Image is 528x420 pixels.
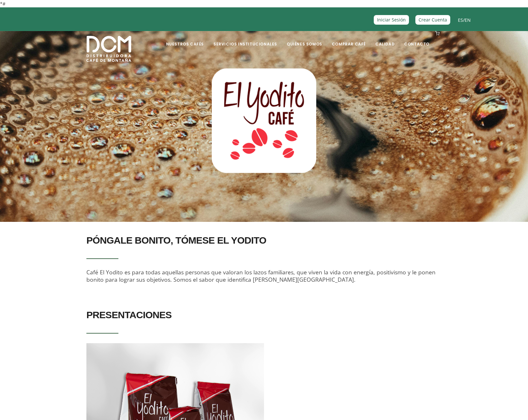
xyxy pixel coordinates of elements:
h2: PRESENTACIONES [86,306,442,324]
a: Crear Cuenta [415,15,450,24]
a: Nuestros Cafés [162,32,208,47]
a: EN [465,17,471,23]
span: / [458,16,471,24]
a: Calidad [372,32,398,47]
h2: PÓNGALE BONITO, TÓMESE EL YODITO [86,231,442,249]
a: Comprar Café [328,32,370,47]
span: Café El Yodito es para todas aquellas personas que valoran los lazos familiares, que viven la vid... [86,268,436,283]
a: ES [458,17,463,23]
a: Iniciar Sesión [374,15,409,24]
a: Quiénes Somos [283,32,326,47]
a: Contacto [400,32,433,47]
a: Servicios Institucionales [210,32,281,47]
